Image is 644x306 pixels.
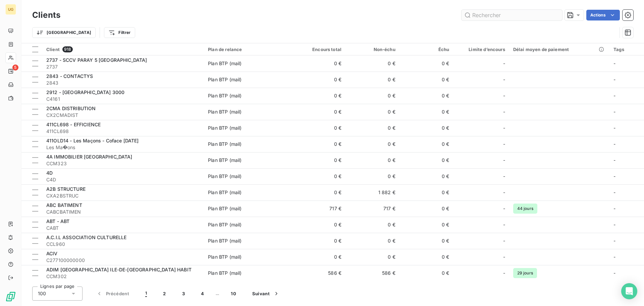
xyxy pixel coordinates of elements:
[46,170,53,176] span: 4D
[208,92,241,99] div: Plan BTP (mail)
[399,233,453,249] td: 0 €
[46,202,82,208] span: ABC BATIMENT
[613,270,615,276] span: -
[613,189,615,195] span: -
[621,283,637,299] div: Open Intercom Messenger
[46,122,101,127] span: 411CL698 - EFFICIENCE
[503,237,505,244] span: -
[208,270,241,276] div: Plan BTP (mail)
[46,192,200,199] span: CXA2BSTRUC
[208,141,241,147] div: Plan BTP (mail)
[174,287,193,301] button: 3
[503,205,505,212] span: -
[503,108,505,115] span: -
[208,60,241,67] div: Plan BTP (mail)
[613,125,615,131] span: -
[503,254,505,260] span: -
[399,217,453,233] td: 0 €
[291,201,345,217] td: 717 €
[613,206,615,211] span: -
[613,47,640,52] div: Tags
[345,265,399,281] td: 586 €
[46,218,69,224] span: ABT - ABT
[46,63,200,70] span: 2737
[345,120,399,136] td: 0 €
[46,241,200,248] span: CCL960
[46,154,132,160] span: 4A IMMOBILIER [GEOGRAPHIC_DATA]
[345,104,399,120] td: 0 €
[345,184,399,201] td: 1 882 €
[46,89,124,95] span: 2912 - [GEOGRAPHIC_DATA] 3000
[399,152,453,168] td: 0 €
[462,10,562,20] input: Rechercher
[345,72,399,88] td: 0 €
[503,189,505,196] span: -
[46,267,192,272] span: ADIM [GEOGRAPHIC_DATA] ILE-DE-[GEOGRAPHIC_DATA] HABIT
[46,128,200,135] span: 411CL698
[345,55,399,72] td: 0 €
[613,254,615,260] span: -
[193,287,212,301] button: 4
[46,144,200,151] span: Les Ma�ons
[46,47,60,52] span: Client
[291,184,345,201] td: 0 €
[46,251,58,256] span: ACIV
[155,287,174,301] button: 2
[62,46,73,52] span: 918
[46,209,200,215] span: CABCBATIMEN
[613,77,615,82] span: -
[291,152,345,168] td: 0 €
[208,108,241,115] div: Plan BTP (mail)
[46,273,200,280] span: CCM302
[399,249,453,265] td: 0 €
[399,55,453,72] td: 0 €
[208,237,241,244] div: Plan BTP (mail)
[46,73,93,79] span: 2843 - CONTACTYS
[613,222,615,227] span: -
[32,9,60,21] h3: Clients
[208,47,287,52] div: Plan de relance
[345,201,399,217] td: 717 €
[32,27,96,38] button: [GEOGRAPHIC_DATA]
[404,47,449,52] div: Échu
[296,47,341,52] div: Encours total
[613,238,615,244] span: -
[46,225,200,231] span: CABT
[46,105,96,111] span: 2CMA DISTRIBUTION
[208,189,241,196] div: Plan BTP (mail)
[503,76,505,83] span: -
[291,136,345,152] td: 0 €
[345,88,399,104] td: 0 €
[345,152,399,168] td: 0 €
[46,138,139,143] span: 411OLD14 - Les Maçons - Coface [DATE]
[208,76,241,83] div: Plan BTP (mail)
[399,168,453,184] td: 0 €
[291,249,345,265] td: 0 €
[399,72,453,88] td: 0 €
[46,96,200,102] span: C4161
[208,254,241,260] div: Plan BTP (mail)
[513,204,537,214] span: 44 jours
[46,160,200,167] span: CCM323
[586,10,620,20] button: Actions
[145,290,147,297] span: 1
[291,168,345,184] td: 0 €
[46,186,86,192] span: A2B STRUCTURE
[345,168,399,184] td: 0 €
[46,57,147,63] span: 2737 - SCCV PARAY 5 [GEOGRAPHIC_DATA]
[46,80,200,86] span: 2843
[291,217,345,233] td: 0 €
[513,268,537,278] span: 29 jours
[503,125,505,131] span: -
[503,141,505,147] span: -
[613,60,615,66] span: -
[399,184,453,201] td: 0 €
[12,64,18,71] span: 5
[503,60,505,67] span: -
[345,136,399,152] td: 0 €
[291,88,345,104] td: 0 €
[613,141,615,147] span: -
[503,157,505,164] span: -
[399,136,453,152] td: 0 €
[46,257,200,264] span: C277100000000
